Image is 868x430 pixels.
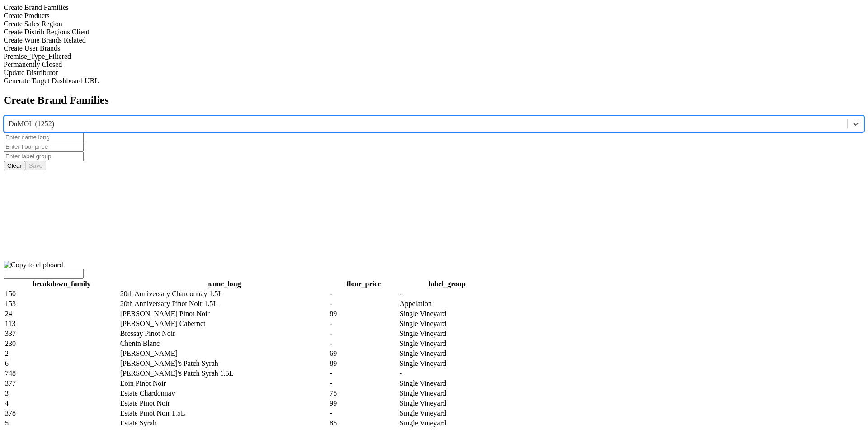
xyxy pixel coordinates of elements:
[120,289,329,298] td: 20th Anniversary Chardonnay 1.5L
[329,289,398,298] td: -
[5,319,119,328] td: 113
[399,279,495,288] th: label_group: activate to sort column ascending
[120,309,329,318] td: [PERSON_NAME] Pinot Noir
[4,161,25,170] button: Clear
[120,409,329,418] td: Estate Pinot Noir 1.5L
[399,349,495,358] td: Single Vineyard
[329,399,398,408] td: 99
[4,142,84,151] input: Enter floor price
[329,309,398,318] td: 89
[399,299,495,308] td: Appelation
[329,419,398,428] td: 85
[399,309,495,318] td: Single Vineyard
[5,299,119,308] td: 153
[4,36,864,44] div: Create Wine Brands Related
[5,389,119,398] td: 3
[329,299,398,308] td: -
[120,329,329,338] td: Bressay Pinot Noir
[5,409,119,418] td: 378
[120,379,329,388] td: Eoin Pinot Noir
[5,339,119,348] td: 230
[399,369,495,378] td: -
[4,69,864,77] div: Update Distributor
[25,161,46,170] button: Save
[4,44,864,52] div: Create User Brands
[399,359,495,368] td: Single Vineyard
[120,279,329,288] th: name_long: activate to sort column ascending
[329,369,398,378] td: -
[120,319,329,328] td: [PERSON_NAME] Cabernet
[399,409,495,418] td: Single Vineyard
[4,151,84,161] input: Enter label group
[4,94,864,106] h2: Create Brand Families
[120,349,329,358] td: [PERSON_NAME]
[4,132,84,142] input: Enter name long
[399,339,495,348] td: Single Vineyard
[4,52,864,61] div: Premise_Type_Filtered
[399,399,495,408] td: Single Vineyard
[399,329,495,338] td: Single Vineyard
[5,359,119,368] td: 6
[120,389,329,398] td: Estate Chardonnay
[5,369,119,378] td: 748
[5,329,119,338] td: 337
[329,329,398,338] td: -
[4,28,864,36] div: Create Distrib Regions Client
[120,369,329,378] td: [PERSON_NAME]'s Patch Syrah 1.5L
[5,419,119,428] td: 5
[329,389,398,398] td: 75
[4,61,864,69] div: Permanently Closed
[4,77,864,85] div: Generate Target Dashboard URL
[5,349,119,358] td: 2
[329,279,398,288] th: floor_price: activate to sort column ascending
[329,339,398,348] td: -
[4,20,864,28] div: Create Sales Region
[4,4,864,12] div: Create Brand Families
[399,319,495,328] td: Single Vineyard
[120,339,329,348] td: Chenin Blanc
[329,349,398,358] td: 69
[5,399,119,408] td: 4
[5,289,119,298] td: 150
[5,309,119,318] td: 24
[399,289,495,298] td: -
[120,359,329,368] td: [PERSON_NAME]'s Patch Syrah
[329,319,398,328] td: -
[5,279,119,288] th: breakdown_family: activate to sort column ascending
[5,379,119,388] td: 377
[120,399,329,408] td: Estate Pinot Noir
[120,299,329,308] td: 20th Anniversary Pinot Noir 1.5L
[399,419,495,428] td: Single Vineyard
[399,379,495,388] td: Single Vineyard
[329,359,398,368] td: 89
[399,389,495,398] td: Single Vineyard
[120,419,329,428] td: Estate Syrah
[329,409,398,418] td: -
[4,261,63,269] img: Copy to clipboard
[4,12,864,20] div: Create Products
[329,379,398,388] td: -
